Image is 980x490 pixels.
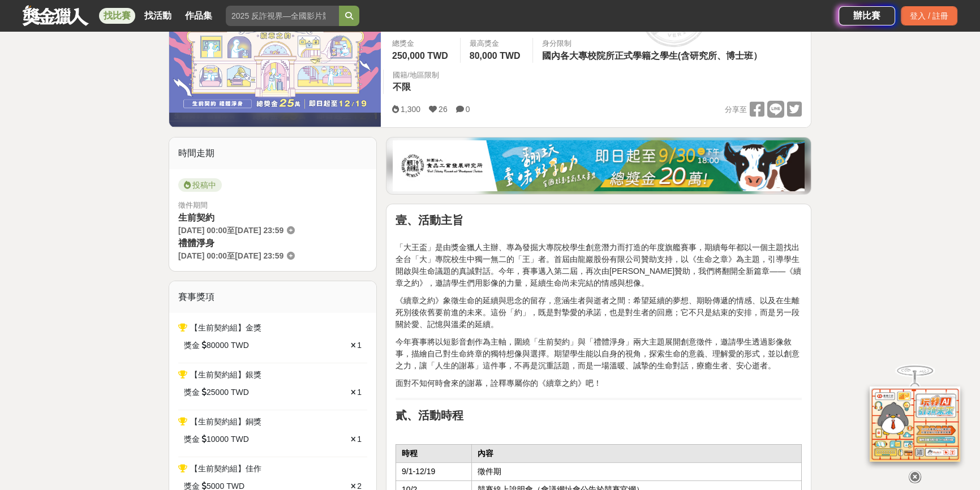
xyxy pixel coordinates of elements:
span: 分享至 [725,101,747,118]
span: 禮體淨身 [178,238,214,248]
img: d2146d9a-e6f6-4337-9592-8cefde37ba6b.png [870,384,960,459]
strong: 貳、活動時程 [396,409,463,422]
span: TWD [231,386,249,398]
span: [DATE] 00:00 [178,251,227,260]
p: 「大王盃」是由獎金獵人主辦、專為發掘大專院校學生創意潛力而打造的年度旗艦賽事，期續每年都以一個主題找出全台「大」專院校生中獨一無二的「王」者。首屆由龍巖股份有限公司贊助支持，以《生命之章》為主題... [396,230,802,289]
span: 【生前契約組】金獎 [190,323,261,332]
span: 【生前契約組】銀獎 [190,370,261,379]
span: 國內各大專校院所正式學籍之學生(含研究所、博士班） [542,51,762,61]
span: 獎金 [184,339,200,351]
td: 9/1-12/19 [396,462,471,480]
span: 250,000 TWD [392,51,448,61]
p: 《續章之約》象徵生命的延續與思念的留存，意涵生者與逝者之間：希望延續的夢想、期盼傳遞的情感、以及在生離死別後依舊要前進的未來。這份「約」，既是對摯愛的承諾，也是對生者的回應；它不只是結束的安排，... [396,295,802,330]
p: 今年賽事將以短影音創作為主軸，圍繞「生前契約」與「禮體淨身」兩大主題展開創意徵件，邀請學生透過影像敘事，描繪自己對生命終章的獨特想像與選擇。期望學生能以自身的視角，探索生命的意義、理解愛的形式，... [396,336,802,372]
span: 80000 [207,339,229,351]
img: 1c81a89c-c1b3-4fd6-9c6e-7d29d79abef5.jpg [393,140,805,191]
span: 獎金 [184,386,200,398]
span: [DATE] 00:00 [178,226,227,235]
span: 10000 [207,433,229,445]
div: 賽事獎項 [169,281,376,313]
span: 80,000 TWD [470,51,521,61]
span: 生前契約 [178,213,214,222]
span: 總獎金 [392,38,451,49]
span: 最高獎金 [470,38,523,49]
span: 投稿中 [178,178,222,192]
span: 徵件期間 [178,201,208,209]
span: 1 [357,388,362,397]
span: 1 [357,341,362,350]
a: 辦比賽 [839,6,895,25]
a: 找活動 [140,8,176,24]
span: 1,300 [401,105,420,114]
div: 登入 / 註冊 [901,6,957,25]
div: 身分限制 [542,38,765,49]
span: [DATE] 23:59 [235,251,283,260]
span: 【生前契約組】佳作 [190,464,261,473]
input: 2025 反詐視界—全國影片競賽 [226,6,339,26]
span: 至 [227,226,235,235]
strong: 壹、活動主旨 [396,214,463,226]
span: 0 [466,105,470,114]
span: 獎金 [184,433,200,445]
span: TWD [231,339,249,351]
span: 不限 [393,82,411,92]
span: 26 [439,105,448,114]
span: [DATE] 23:59 [235,226,283,235]
strong: 時程 [402,449,418,458]
div: 時間走期 [169,137,376,169]
a: 作品集 [180,8,217,24]
span: 至 [227,251,235,260]
span: 1 [357,435,362,444]
span: 25000 [207,386,229,398]
td: 徵件期 [472,462,802,480]
span: TWD [231,433,249,445]
a: 找比賽 [99,8,135,24]
strong: 內容 [478,449,493,458]
p: 面對不知何時會來的謝幕，詮釋專屬你的《續章之約》吧！ [396,377,802,389]
div: 國籍/地區限制 [393,70,439,81]
span: 【生前契約組】銅獎 [190,417,261,426]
